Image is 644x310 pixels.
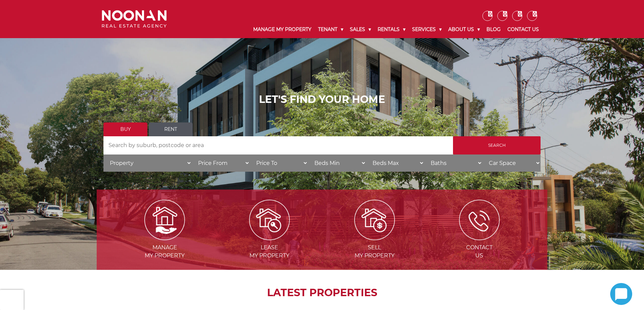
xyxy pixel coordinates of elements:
a: Sales [347,21,374,38]
img: Lease my property [249,200,290,240]
img: Noonan Real Estate Agency [102,10,167,28]
a: Sellmy Property [323,216,426,259]
span: Lease my Property [218,244,321,260]
h2: LATEST PROPERTIES [114,287,530,299]
a: Leasemy Property [218,216,321,259]
a: About Us [445,21,483,38]
h1: LET'S FIND YOUR HOME [103,93,541,106]
img: Sell my property [354,200,395,240]
img: Manage my Property [144,200,185,240]
a: Manage My Property [250,21,315,38]
input: Search by suburb, postcode or area [103,136,453,154]
a: Tenant [315,21,347,38]
span: Sell my Property [323,244,426,260]
a: Rent [149,122,193,136]
a: Blog [483,21,504,38]
span: Manage my Property [113,244,216,260]
img: ICONS [459,200,500,240]
a: Managemy Property [113,216,216,259]
a: Contact Us [504,21,542,38]
input: Search [453,136,541,154]
a: Buy [103,122,147,136]
span: Contact Us [428,244,531,260]
a: Rentals [374,21,409,38]
a: Services [409,21,445,38]
a: ContactUs [428,216,531,259]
